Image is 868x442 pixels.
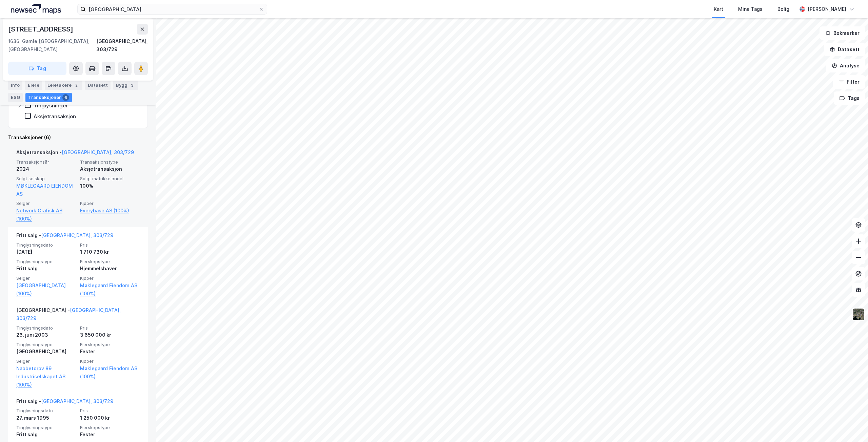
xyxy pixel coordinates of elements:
[41,232,113,238] a: [GEOGRAPHIC_DATA], 303/729
[80,358,140,364] span: Kjøper
[16,397,113,408] div: Fritt salg -
[834,409,868,442] iframe: Chat Widget
[16,201,76,206] span: Selger
[80,342,140,348] span: Eierskapstype
[113,81,138,90] div: Bygg
[11,4,61,14] img: logo.a4113a55bc3d86da70a041830d287a7e.svg
[34,113,76,120] div: Aksjetransaksjon
[16,242,76,248] span: Tinglysningsdato
[25,81,42,90] div: Eiere
[834,91,865,105] button: Tags
[80,248,140,256] div: 1 710 730 kr
[16,425,76,430] span: Tinglysningstype
[80,364,140,381] a: Møklegaard Eiendom AS (100%)
[16,348,76,356] div: [GEOGRAPHIC_DATA]
[80,201,140,206] span: Kjøper
[834,409,868,442] div: Kontrollprogram for chat
[129,82,136,89] div: 3
[80,281,140,298] a: Møklegaard Eiendom AS (100%)
[738,5,763,13] div: Mine Tags
[8,133,148,142] div: Transaksjoner (6)
[824,43,865,56] button: Datasett
[62,94,69,101] div: 6
[808,5,846,13] div: [PERSON_NAME]
[62,149,134,155] a: [GEOGRAPHIC_DATA], 303/729
[80,408,140,414] span: Pris
[16,281,76,298] a: [GEOGRAPHIC_DATA] (100%)
[80,275,140,281] span: Kjøper
[16,358,76,364] span: Selger
[777,5,789,13] div: Bolig
[86,4,259,14] input: Søk på adresse, matrikkel, gårdeiere, leietakere eller personer
[80,242,140,248] span: Pris
[16,414,76,422] div: 27. mars 1995
[16,331,76,339] div: 26. juni 2003
[16,183,73,197] a: MØKLEGAARD EIENDOM AS
[25,93,72,102] div: Transaksjoner
[714,5,723,13] div: Kart
[16,159,76,165] span: Transaksjonsår
[80,176,140,182] span: Solgt matrikkelandel
[833,75,865,89] button: Filter
[80,159,140,165] span: Transaksjonstype
[80,265,140,273] div: Hjemmelshaver
[80,331,140,339] div: 3 650 000 kr
[852,308,865,321] img: 9k=
[16,306,140,325] div: [GEOGRAPHIC_DATA] -
[80,425,140,430] span: Eierskapstype
[16,231,113,242] div: Fritt salg -
[16,165,76,173] div: 2024
[820,26,865,40] button: Bokmerker
[41,398,113,404] a: [GEOGRAPHIC_DATA], 303/729
[16,176,76,182] span: Solgt selskap
[8,62,66,75] button: Tag
[80,259,140,265] span: Eierskapstype
[826,59,865,72] button: Analyse
[85,81,111,90] div: Datasett
[8,81,22,90] div: Info
[16,307,121,321] a: [GEOGRAPHIC_DATA], 303/729
[80,165,140,173] div: Aksjetransaksjon
[80,182,140,190] div: 100%
[80,325,140,331] span: Pris
[80,414,140,422] div: 1 250 000 kr
[16,364,76,389] a: Nabbetorpv 89 Industriselskapet AS (100%)
[8,93,23,102] div: ESG
[8,37,96,54] div: 1636, Gamle [GEOGRAPHIC_DATA], [GEOGRAPHIC_DATA]
[80,348,140,356] div: Fester
[16,342,76,348] span: Tinglysningstype
[16,325,76,331] span: Tinglysningsdato
[34,102,68,109] div: Tinglysninger
[80,430,140,439] div: Fester
[96,37,148,54] div: [GEOGRAPHIC_DATA], 303/729
[16,259,76,265] span: Tinglysningstype
[16,248,76,256] div: [DATE]
[73,82,80,89] div: 2
[8,24,75,35] div: [STREET_ADDRESS]
[16,408,76,414] span: Tinglysningsdato
[16,148,134,159] div: Aksjetransaksjon -
[16,430,76,439] div: Fritt salg
[16,207,76,223] a: Network Grafisk AS (100%)
[16,275,76,281] span: Selger
[16,265,76,273] div: Fritt salg
[45,81,82,90] div: Leietakere
[80,207,140,215] a: Everybase AS (100%)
